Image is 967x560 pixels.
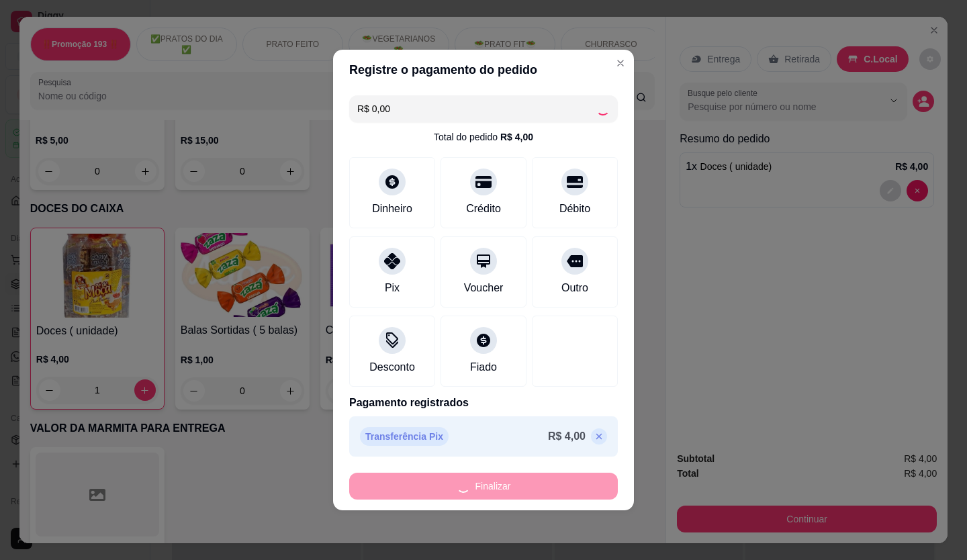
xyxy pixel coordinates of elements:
header: Registre o pagamento do pedido [333,50,634,90]
div: Crédito [466,201,501,217]
div: Loading [596,102,610,115]
p: Pagamento registrados [349,395,618,411]
p: R$ 4,00 [548,428,586,445]
input: Ex.: hambúrguer de cordeiro [357,95,596,122]
div: Fiado [470,359,497,375]
div: Outro [561,280,588,296]
div: Voucher [464,280,504,296]
button: Close [610,52,631,74]
div: Pix [385,280,400,296]
div: Débito [559,201,590,217]
div: R$ 4,00 [500,130,533,144]
div: Dinheiro [372,201,412,217]
div: Desconto [369,359,415,375]
div: Total do pedido [434,130,533,144]
p: Transferência Pix [360,427,449,446]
